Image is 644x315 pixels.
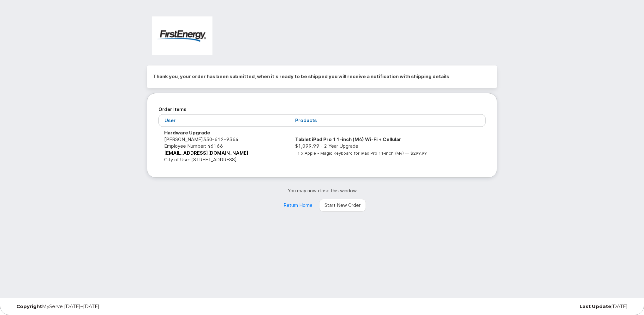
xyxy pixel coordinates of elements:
[203,136,238,142] span: 330
[16,303,42,309] strong: Copyright
[295,136,401,142] strong: Tablet iPad Pro 11-inch (M4) Wi-Fi + Cellular
[212,136,224,142] span: 612
[152,16,212,55] img: FirstEnergy Corp
[224,136,238,142] span: 9364
[12,304,218,309] div: MyServe [DATE]–[DATE]
[289,114,486,127] th: Products
[319,199,366,212] a: Start New Order
[158,114,289,127] th: User
[158,105,486,114] h2: Order Items
[164,150,248,156] a: [EMAIL_ADDRESS][DOMAIN_NAME]
[164,143,223,149] span: Employee Number: 46166
[278,199,318,212] a: Return Home
[289,127,486,166] td: $1,099.99 - 2 Year Upgrade
[158,127,289,166] td: [PERSON_NAME] City of Use: [STREET_ADDRESS]
[297,151,427,156] small: 1 x Apple - Magic Keyboard for iPad Pro 11‑inch (M4) — $299.99
[147,187,497,194] p: You may now close this window
[164,130,210,136] strong: Hardware Upgrade
[426,304,632,309] div: [DATE]
[153,72,491,81] h2: Thank you, your order has been submitted, when it's ready to be shipped you will receive a notifi...
[580,303,611,309] strong: Last Update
